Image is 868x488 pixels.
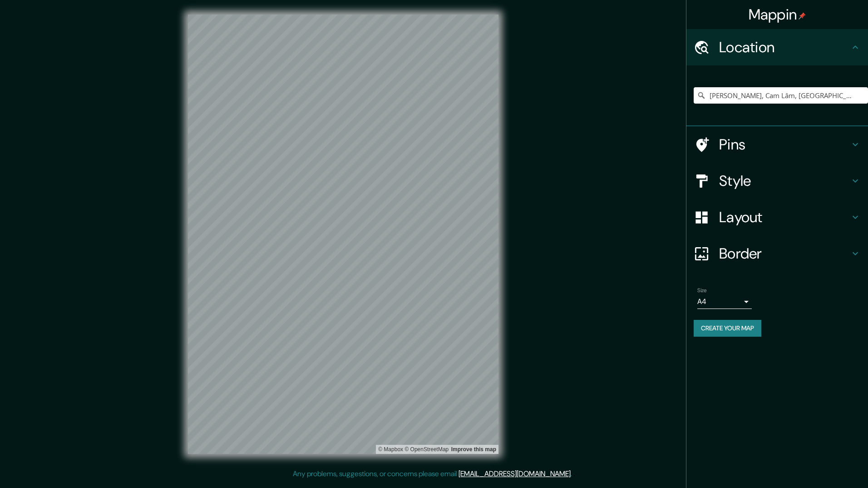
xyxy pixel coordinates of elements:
[694,87,868,104] input: Pick your city or area
[686,199,868,235] div: Layout
[719,172,850,190] h4: Style
[459,469,571,478] a: [EMAIL_ADDRESS][DOMAIN_NAME]
[572,468,573,479] div: .
[293,468,572,479] p: Any problems, suggestions, or concerns please email .
[451,446,496,453] a: Map feedback
[188,15,498,454] canvas: Map
[749,5,806,24] h4: Mappin
[404,446,449,453] a: OpenStreetMap
[719,135,850,154] h4: Pins
[697,294,752,309] div: A4
[719,244,850,263] h4: Border
[686,126,868,163] div: Pins
[686,163,868,199] div: Style
[573,468,575,479] div: .
[719,208,850,226] h4: Layout
[697,287,707,294] label: Size
[787,453,858,478] iframe: Help widget launcher
[686,235,868,272] div: Border
[686,29,868,65] div: Location
[694,320,761,337] button: Create your map
[799,12,806,20] img: pin-icon.png
[719,38,850,56] h4: Location
[378,446,403,453] a: Mapbox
